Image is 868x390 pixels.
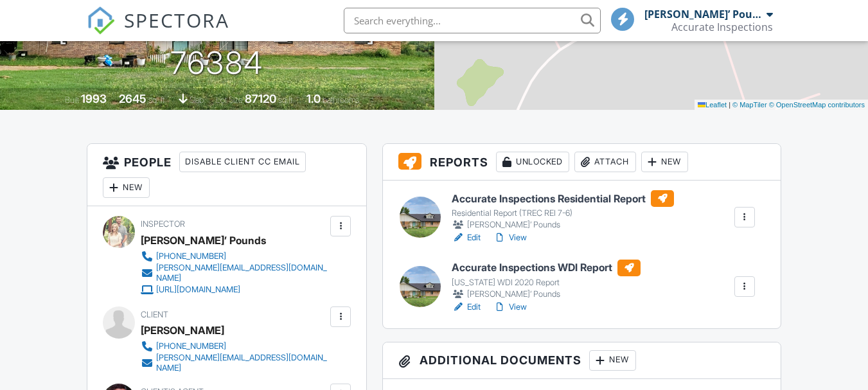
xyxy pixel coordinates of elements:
input: Search everything... [344,8,601,33]
a: [PHONE_NUMBER] [141,250,327,263]
div: [PERSON_NAME][EMAIL_ADDRESS][DOMAIN_NAME] [156,263,327,283]
a: Edit [452,231,481,244]
div: New [589,350,636,371]
div: Attach [574,152,636,172]
h6: Accurate Inspections Residential Report [452,190,674,207]
a: [PERSON_NAME][EMAIL_ADDRESS][DOMAIN_NAME] [141,353,327,373]
a: View [493,231,527,244]
div: Residential Report (TREC REI 7-6) [452,208,674,218]
div: Unlocked [496,152,569,172]
div: [PHONE_NUMBER] [156,251,226,261]
span: Client [141,310,168,319]
div: New [103,177,150,198]
a: © MapTiler [732,101,767,109]
a: Edit [452,301,481,314]
img: The Best Home Inspection Software - Spectora [87,6,115,35]
div: [PERSON_NAME][EMAIL_ADDRESS][DOMAIN_NAME] [156,353,327,373]
h6: Accurate Inspections WDI Report [452,260,641,276]
a: Leaflet [698,101,727,109]
a: View [493,301,527,314]
span: sq.ft. [278,95,294,105]
h3: Additional Documents [383,342,780,379]
div: [PERSON_NAME] [141,321,224,340]
div: 1993 [81,92,107,105]
a: [PERSON_NAME][EMAIL_ADDRESS][DOMAIN_NAME] [141,263,327,283]
h3: Reports [383,144,780,181]
a: Accurate Inspections WDI Report [US_STATE] WDI 2020 Report [PERSON_NAME]’ Pounds [452,260,641,301]
div: [US_STATE] WDI 2020 Report [452,278,641,288]
div: Accurate Inspections [671,21,773,33]
span: | [729,101,731,109]
div: [PERSON_NAME]’ Pounds [644,8,763,21]
span: bathrooms [323,95,359,105]
span: Built [65,95,79,105]
div: 1.0 [306,92,321,105]
div: [PERSON_NAME]’ Pounds [141,231,266,250]
a: Accurate Inspections Residential Report Residential Report (TREC REI 7-6) [PERSON_NAME]’ Pounds [452,190,674,231]
a: SPECTORA [87,17,229,44]
span: SPECTORA [124,6,229,33]
span: slab [190,95,204,105]
div: 2645 [119,92,146,105]
div: [PERSON_NAME]’ Pounds [452,288,641,301]
a: © OpenStreetMap contributors [769,101,865,109]
div: 87120 [245,92,276,105]
span: Inspector [141,219,185,229]
span: sq. ft. [148,95,166,105]
div: [PHONE_NUMBER] [156,341,226,351]
div: [URL][DOMAIN_NAME] [156,285,240,295]
span: Lot Size [216,95,243,105]
div: Disable Client CC Email [179,152,306,172]
h3: People [87,144,366,206]
a: [URL][DOMAIN_NAME] [141,283,327,296]
div: [PERSON_NAME]’ Pounds [452,218,674,231]
a: [PHONE_NUMBER] [141,340,327,353]
div: New [641,152,688,172]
